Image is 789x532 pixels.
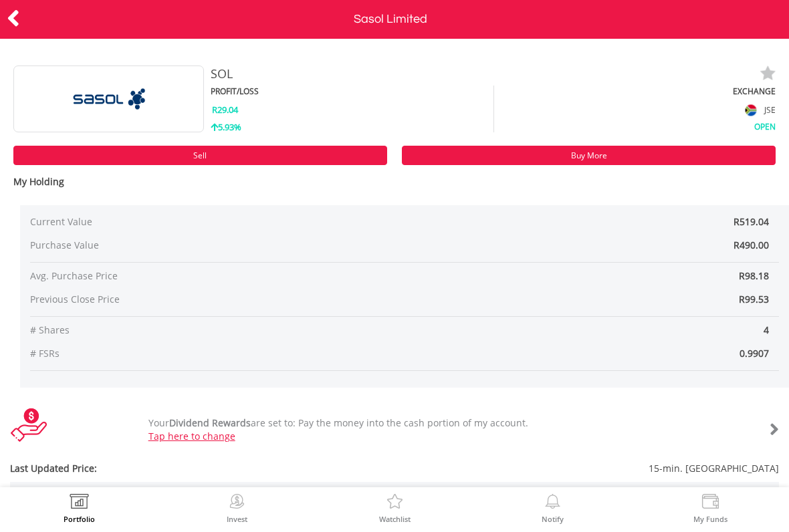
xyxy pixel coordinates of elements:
span: JSE [764,104,776,116]
b: Dividend Rewards [169,416,251,429]
div: 5.93% [211,121,493,134]
img: View Funds [700,494,721,513]
label: Invest [227,515,247,523]
span: Purchase Value [30,239,342,252]
img: flag [746,104,757,116]
div: EXCHANGE [494,86,776,97]
span: R99.53 [739,293,769,305]
a: Invest [227,494,247,523]
span: # FSRs [30,347,405,360]
a: Notify [542,494,564,523]
span: R98.18 [739,269,769,282]
label: Notify [542,515,564,523]
img: Invest Now [227,494,247,513]
a: Tap here to change [148,430,235,442]
div: OPEN [494,119,776,132]
a: My Funds [693,494,727,523]
label: My Funds [693,515,727,523]
div: Your are set to: Pay the money into the cash portion of my account. [138,416,715,443]
img: View Portfolio [69,494,90,513]
img: View Notifications [542,494,563,513]
span: # Shares [30,323,405,337]
span: 4 [405,323,779,337]
label: Watchlist [379,515,411,523]
div: PROFIT/LOSS [211,86,493,97]
div: SOL [211,65,635,83]
span: Last Updated Price: [10,462,330,475]
span: R490.00 [734,239,769,251]
span: 0.9907 [405,347,779,360]
img: Watchlist [384,494,405,513]
a: Sell [13,146,387,165]
a: Watchlist [379,494,411,523]
span: Previous Close Price [30,293,405,306]
span: Current Value [30,215,342,229]
span: R519.04 [734,215,769,228]
a: Buy More [402,146,776,165]
label: Portfolio [64,515,95,523]
span: Avg. Purchase Price [30,269,405,283]
a: Portfolio [64,494,95,523]
img: EQU.ZA.SOL.png [59,65,159,132]
span: R29.04 [212,104,238,116]
span: 15-min. [GEOGRAPHIC_DATA] [330,462,779,475]
img: watchlist [760,65,776,82]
